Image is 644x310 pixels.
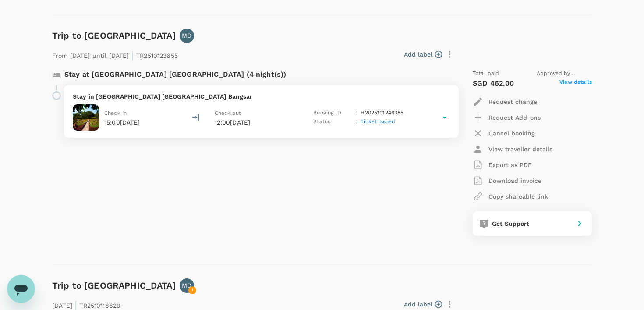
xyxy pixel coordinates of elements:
[404,300,442,309] button: Add label
[313,118,352,126] p: Status
[361,109,403,118] p: H2025101246385
[7,275,35,303] iframe: Button to launch messaging window
[361,118,395,125] span: Ticket issued
[104,118,140,127] p: 15:00[DATE]
[131,49,134,61] span: |
[52,46,178,62] p: From [DATE] until [DATE] TR2510123655
[182,281,191,290] p: MD
[182,31,191,40] p: MD
[473,94,537,110] button: Request change
[473,189,548,204] button: Copy shareable link
[73,92,450,101] p: Stay in [GEOGRAPHIC_DATA] [GEOGRAPHIC_DATA] Bangsar
[473,69,499,78] span: Total paid
[473,141,552,157] button: View traveller details
[404,50,442,59] button: Add label
[488,176,541,185] p: Download invoice
[73,104,99,131] img: Holiday Inn Kuala Lumpur Bangsar
[355,118,357,126] p: :
[313,109,352,118] p: Booking ID
[492,220,530,227] span: Get Support
[488,145,552,153] p: View traveller details
[488,160,532,169] p: Export as PDF
[52,278,176,292] h6: Trip to [GEOGRAPHIC_DATA]
[64,69,286,80] p: Stay at [GEOGRAPHIC_DATA] [GEOGRAPHIC_DATA] (4 night(s))
[215,110,241,116] span: Check out
[473,125,535,141] button: Cancel booking
[355,109,357,118] p: :
[488,192,548,201] p: Copy shareable link
[473,110,541,125] button: Request Add-ons
[537,69,592,78] span: Approved by
[104,110,127,116] span: Check in
[52,29,176,43] h6: Trip to [GEOGRAPHIC_DATA]
[488,113,541,122] p: Request Add-ons
[473,173,541,189] button: Download invoice
[473,78,514,89] p: SGD 462.00
[559,78,592,89] span: View details
[473,157,532,173] button: Export as PDF
[488,129,535,138] p: Cancel booking
[215,118,298,127] p: 12:00[DATE]
[488,97,537,106] p: Request change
